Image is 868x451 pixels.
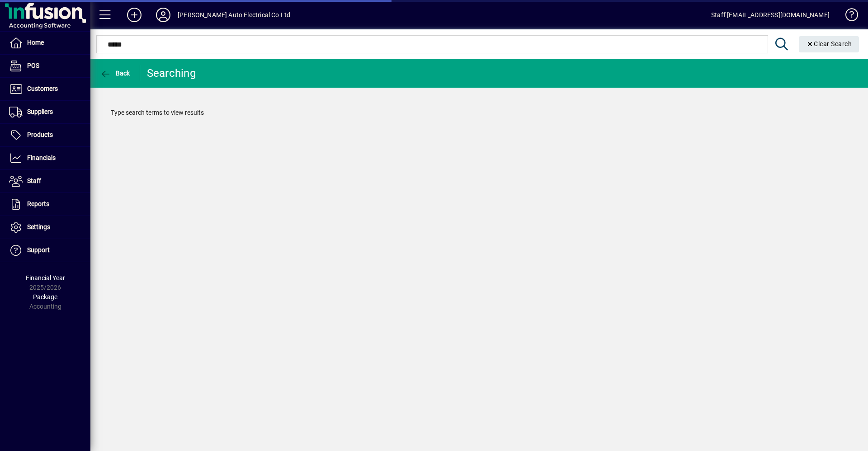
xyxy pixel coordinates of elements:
[5,101,90,123] a: Suppliers
[27,154,56,161] span: Financials
[27,177,41,184] span: Staff
[33,293,57,301] span: Package
[27,200,49,207] span: Reports
[27,62,39,69] span: POS
[5,239,90,262] a: Support
[711,8,830,22] div: Staff [EMAIL_ADDRESS][DOMAIN_NAME]
[27,85,58,92] span: Customers
[27,108,53,115] span: Suppliers
[839,2,857,31] a: Knowledge Base
[5,147,90,169] a: Financials
[26,274,65,282] span: Financial Year
[27,131,53,138] span: Products
[149,7,178,23] button: Profile
[799,36,859,52] button: Clear
[5,124,90,146] a: Products
[5,78,90,100] a: Customers
[178,8,290,22] div: [PERSON_NAME] Auto Electrical Co Ltd
[5,170,90,193] a: Staff
[90,65,140,81] app-page-header-button: Back
[120,7,149,23] button: Add
[98,65,132,81] button: Back
[5,55,90,77] a: POS
[27,246,50,254] span: Support
[806,40,852,47] span: Clear Search
[100,70,130,77] span: Back
[27,223,50,230] span: Settings
[5,193,90,216] a: Reports
[102,99,857,127] div: Type search terms to view results
[27,39,44,46] span: Home
[5,216,90,239] a: Settings
[5,32,90,54] a: Home
[147,66,196,80] div: Searching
